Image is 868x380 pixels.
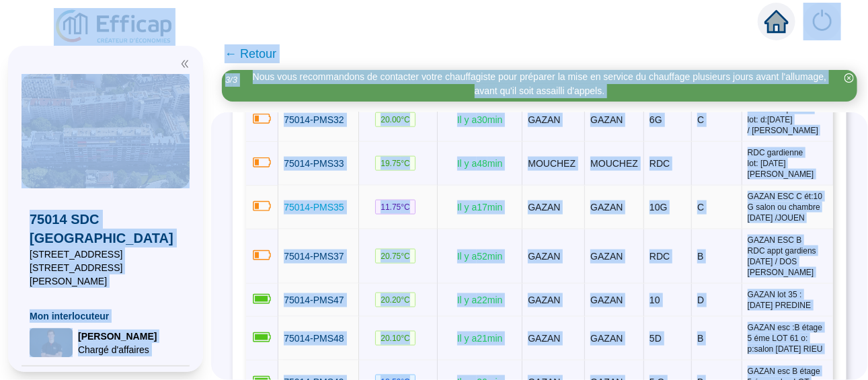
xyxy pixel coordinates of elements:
span: 75014-PMS47 [284,295,344,305]
span: 75014-PMS33 [284,158,344,169]
span: GAZAN o: p:salon lot: d:[DATE] / [PERSON_NAME] [748,104,832,136]
span: 6G [649,114,662,125]
a: 75014-PMS48 [284,332,344,346]
a: 75014-PMS47 [284,293,344,307]
span: 75014-PMS37 [284,251,344,262]
span: GAZAN [590,202,623,213]
span: 10G [649,202,667,213]
span: [STREET_ADDRESS][PERSON_NAME] [30,261,182,288]
span: GAZAN [528,333,560,344]
span: 75014 SDC [GEOGRAPHIC_DATA] [30,210,182,248]
span: D [697,295,704,305]
span: GAZAN [590,114,623,125]
span: Il y a 17 min [457,202,503,213]
span: Chargé d'affaires [78,343,157,356]
span: GAZAN [528,251,560,262]
span: RDC gardienne lot: [DATE] [PERSON_NAME] [748,147,832,180]
img: alerts [803,3,841,40]
span: [PERSON_NAME] [78,330,157,343]
span: B [697,333,703,344]
span: 20.10 °C [375,331,416,346]
span: Il y a 21 min [457,333,503,344]
span: GAZAN [590,251,623,262]
span: [STREET_ADDRESS] [30,248,182,261]
span: home [764,9,789,34]
a: 75014-PMS35 [284,200,344,215]
span: C [697,202,704,213]
span: 19.75 °C [375,156,416,171]
span: 20.75 °C [375,249,416,264]
img: efficap energie logo [54,8,175,46]
span: Mon interlocuteur [30,309,182,323]
a: 75014-PMS32 [284,113,344,127]
span: MOUCHEZ [528,158,576,169]
span: GAZAN [528,202,560,213]
span: 75014-PMS48 [284,333,344,344]
span: Il y a 48 min [457,158,503,169]
span: C [697,114,704,125]
span: GAZAN lot 35 :[DATE] PREDINE [748,289,832,311]
div: Nous vous recommandons de contacter votre chauffagiste pour préparer la mise en service du chauff... [243,70,836,98]
span: GAZAN ESC C ét:10 G salon ou chambre [DATE] /JOUEN [748,191,832,223]
span: 10 [649,295,660,305]
span: Il y a 30 min [457,114,503,125]
a: 75014-PMS33 [284,157,344,171]
span: GAZAN [528,114,560,125]
span: Il y a 52 min [457,251,503,262]
a: 75014-PMS37 [284,250,344,264]
img: Chargé d'affaires [30,328,73,357]
span: ← Retour [225,44,276,63]
span: double-left [180,59,190,69]
span: MOUCHEZ [590,158,638,169]
span: 75014-PMS32 [284,114,344,125]
span: B [697,251,703,262]
span: GAZAN [590,295,623,305]
i: 3 / 3 [225,75,237,85]
span: close-circle [844,73,854,83]
span: RDC [649,251,670,262]
span: RDC [649,158,670,169]
span: 5D [649,333,662,344]
span: 75014-PMS35 [284,202,344,213]
span: 20.00 °C [375,112,416,127]
span: GAZAN [590,333,623,344]
span: GAZAN [528,295,560,305]
span: Il y a 22 min [457,295,503,305]
span: 11.75 °C [375,200,416,215]
span: GAZAN esc :B étage 5 éme LOT 61 o: p:salon [DATE] RIEU [748,322,832,354]
span: GAZAN ESC B RDC appt gardiens [DATE] / DOS [PERSON_NAME] [748,235,832,278]
span: 20.20 °C [375,293,416,307]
